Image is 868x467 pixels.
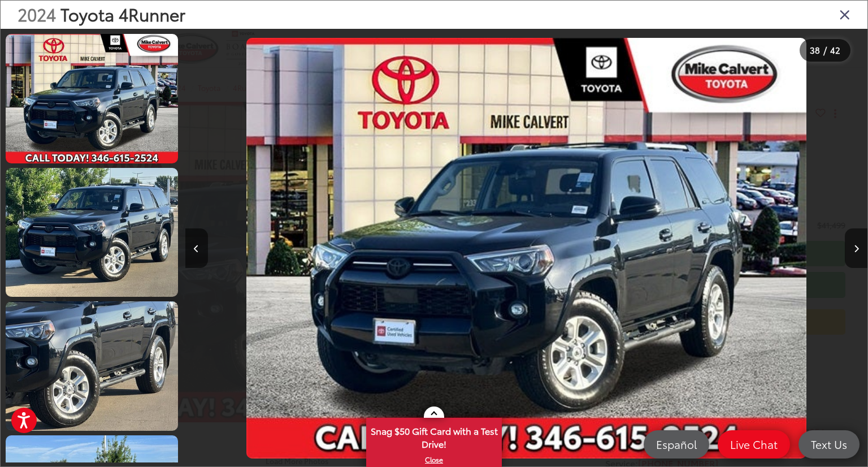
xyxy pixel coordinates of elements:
span: Español [650,437,702,451]
img: 2024 Toyota 4Runner SR5 Premium [4,166,180,298]
span: Toyota 4Runner [60,2,185,26]
div: 2024 Toyota 4Runner SR5 Premium 0 [185,38,867,458]
i: Close gallery [839,7,850,21]
a: Text Us [798,430,860,459]
span: / [822,46,828,54]
span: Live Chat [724,437,783,451]
img: 2024 Toyota 4Runner SR5 Premium [246,38,806,458]
button: Next image [845,228,867,268]
img: 2024 Toyota 4Runner SR5 Premium [4,300,180,431]
span: Text Us [805,437,853,451]
button: Previous image [185,228,208,268]
span: 2024 [18,2,56,26]
span: Snag $50 Gift Card with a Test Drive! [367,419,501,453]
span: 42 [830,44,840,56]
a: Español [644,430,709,459]
span: 38 [810,44,820,56]
img: 2024 Toyota 4Runner SR5 Premium [4,33,180,165]
a: Live Chat [718,430,790,459]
